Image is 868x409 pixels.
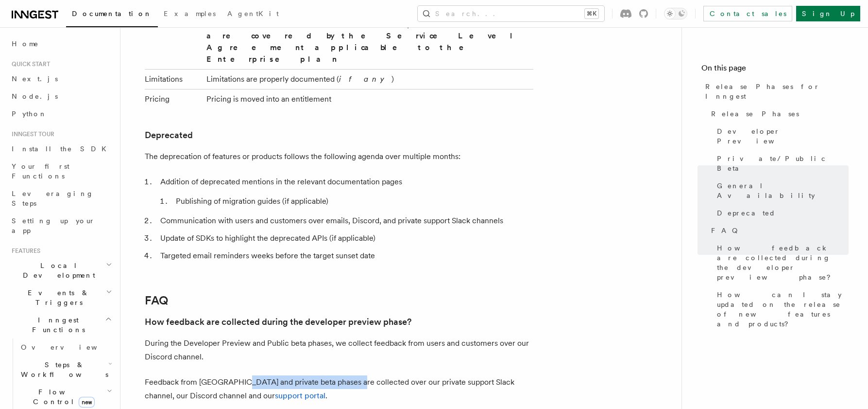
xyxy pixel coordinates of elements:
a: Documentation [66,3,158,27]
span: Home [12,39,39,49]
a: Python [8,105,114,123]
td: Pricing [145,89,203,109]
a: Release Phases for Inngest [701,78,849,105]
p: Feedback from [GEOGRAPHIC_DATA] and private beta phases are collected over our private support Sl... [145,375,533,403]
li: Targeted email reminders weeks before the target sunset date [157,249,533,263]
span: Your first Functions [12,162,69,180]
strong: Ready to be used in production by users and customers across all plans and are covered by the Ser... [206,8,528,64]
a: How can I stay updated on the release of new features and products? [713,286,849,333]
td: Pricing is moved into an entitlement [203,89,533,109]
span: Node.js [12,92,58,100]
a: support portal [275,391,325,400]
a: Next.js [8,70,114,88]
a: Overview [17,338,114,356]
a: FAQ [145,294,168,307]
span: Quick start [8,60,50,68]
span: Setting up your app [12,217,95,234]
span: General Availability [717,181,849,200]
p: The deprecation of features or products follows the following agenda over multiple months: [145,150,533,163]
a: Private/Public Beta [713,150,849,177]
span: Steps & Workflows [17,360,108,379]
a: Developer Preview [713,123,849,150]
a: How feedback are collected during the developer preview phase? [713,239,849,286]
li: Addition of deprecated mentions in the relevant documentation pages [157,175,533,208]
kbd: ⌘K [585,9,598,18]
span: Leveraging Steps [12,190,94,207]
span: Release Phases [711,109,799,119]
button: Search...⌘K [418,6,604,21]
span: Documentation [72,10,152,18]
span: AgentKit [227,10,279,18]
span: Private/Public Beta [717,154,849,173]
li: Update of SDKs to highlight the deprecated APIs (if applicable) [157,231,533,245]
a: Sign Up [796,6,860,21]
td: Limitations are properly documented ( ) [203,69,533,89]
button: Toggle dark mode [664,8,687,19]
p: During the Developer Preview and Public beta phases, we collect feedback from users and customers... [145,337,533,364]
a: Leveraging Steps [8,185,114,212]
span: Release Phases for Inngest [705,82,849,101]
a: Examples [158,3,221,26]
span: new [79,397,95,408]
span: Python [12,110,47,118]
a: AgentKit [221,3,285,26]
td: Limitations [145,69,203,89]
button: Local Development [8,257,114,284]
span: Local Development [8,261,106,280]
li: Communication with users and customers over emails, Discord, and private support Slack channels [157,214,533,228]
button: Steps & Workflows [17,356,114,383]
a: Install the SDK [8,140,114,158]
a: How feedback are collected during the developer preview phase? [145,315,411,329]
span: Inngest Functions [8,315,105,335]
li: Publishing of migration guides (if applicable) [173,195,533,208]
span: Flow Control [17,387,107,407]
span: FAQ [711,226,743,235]
em: if any [339,74,391,84]
span: Inngest tour [8,130,54,138]
a: Your first Functions [8,158,114,185]
span: Install the SDK [12,145,112,153]
span: Deprecated [717,208,776,218]
a: Home [8,35,114,53]
a: General Availability [713,177,849,204]
span: Examples [164,10,216,18]
span: Overview [21,343,121,351]
span: Events & Triggers [8,288,106,307]
h4: On this page [701,62,849,78]
span: Developer Preview [717,126,849,146]
button: Inngest Functions [8,311,114,338]
a: Contact sales [703,6,792,21]
a: Node.js [8,88,114,105]
a: Deprecated [145,128,193,142]
span: How can I stay updated on the release of new features and products? [717,290,849,329]
td: Production Use [145,2,203,69]
a: Deprecated [713,204,849,222]
button: Events & Triggers [8,284,114,311]
a: FAQ [707,222,849,239]
span: How feedback are collected during the developer preview phase? [717,243,849,282]
a: Release Phases [707,105,849,123]
span: Features [8,247,40,255]
span: Next.js [12,75,58,83]
a: Setting up your app [8,212,114,239]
